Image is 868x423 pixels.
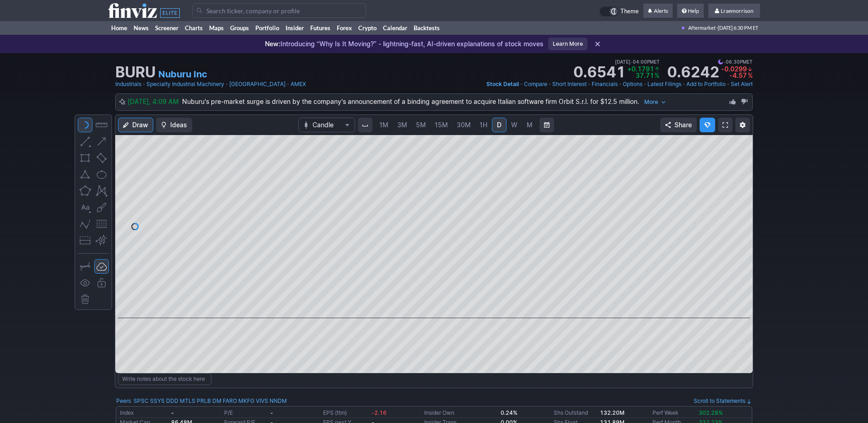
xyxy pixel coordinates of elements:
a: [GEOGRAPHIC_DATA] [229,80,286,89]
span: More [644,98,658,107]
a: Portfolio [252,21,282,35]
span: • [588,80,591,89]
a: 1H [475,118,491,132]
a: Financials [592,80,618,89]
a: W [507,118,522,132]
span: D [497,121,501,129]
a: Scroll to Statements [694,397,752,404]
span: 302.28% [699,409,723,416]
span: [DATE] 04:00PM ET [615,58,660,66]
span: 15M [435,121,448,129]
td: Insider Own [422,408,499,418]
a: Latest Filings [647,80,681,89]
a: Fullscreen [718,118,733,132]
td: P/E [222,408,269,418]
button: Arrow [94,134,109,149]
span: 5M [416,121,426,129]
a: Backtests [410,21,443,35]
span: Candle [313,120,341,130]
b: 0.24% [501,409,518,416]
span: • [643,80,647,89]
span: Share [674,120,692,130]
a: Home [108,21,130,35]
p: Introducing “Why Is It Moving?” - lightning-fast, AI-driven explanations of stock moves [265,39,544,49]
button: Triangle [78,167,92,182]
button: Ideas [156,118,192,132]
a: DDD [166,396,178,406]
div: : [116,396,287,406]
span: • [225,80,228,89]
a: 30M [453,118,475,132]
button: Hide drawings [78,276,92,290]
a: Options [623,80,642,89]
h1: BURU [115,65,156,80]
button: Measure [94,118,109,132]
span: • [520,80,523,89]
span: M [527,121,533,129]
a: NNDM [270,396,287,406]
button: Text [78,200,92,215]
button: XABCD [94,184,109,198]
a: Futures [307,21,334,35]
button: Chart Settings [735,118,750,132]
span: % [654,71,659,79]
span: -4.57 [729,71,747,79]
a: Theme [599,6,639,16]
button: Explore new features [700,118,715,132]
button: Interval [358,118,372,132]
a: PRLB [197,396,211,406]
span: • [723,58,726,66]
span: • [142,80,146,89]
span: New: [265,40,280,48]
button: Rotated rectangle [94,151,109,165]
a: Peers [116,397,131,404]
button: Mouse [78,118,92,132]
a: Charts [182,21,206,35]
a: Stock Detail [486,80,519,89]
a: Specialty Industrial Machinery [146,80,224,89]
span: 3M [397,121,407,129]
a: Help [677,4,704,18]
td: Perf Week [651,408,697,418]
a: AMEX [291,80,306,89]
a: SSYS [150,396,165,406]
span: 30M [457,121,471,129]
a: Forex [334,21,355,35]
span: +0.1791 [627,65,654,73]
button: Polygon [78,184,92,198]
input: Search [192,3,366,18]
span: • [631,58,633,66]
span: W [511,121,518,129]
span: Theme [620,6,639,16]
a: VIVS [256,396,268,406]
a: News [130,21,152,35]
span: 1H [480,121,487,129]
button: Chart Type [298,118,355,132]
b: - [270,409,273,416]
a: Alerts [643,4,673,18]
span: [DATE] 6:30 PM ET [718,21,758,35]
button: Position [78,233,92,248]
button: More [641,97,669,108]
button: Anchored VWAP [94,233,109,248]
a: Compare [524,80,547,89]
a: Lraemorrison [708,4,760,18]
span: Lraemorrison [721,7,754,14]
b: 132.20M [600,409,625,416]
span: Latest Filings [647,81,681,87]
a: 5M [412,118,430,132]
a: 3M [393,118,411,132]
button: Range [539,118,554,132]
button: Brush [94,200,109,215]
button: Drawings Autosave: On [94,259,109,274]
a: Groups [227,21,252,35]
button: Line [78,134,92,149]
a: DM [212,396,221,406]
a: Nuburu Inc [158,68,207,81]
a: Learn More [548,38,588,50]
a: Maps [206,21,227,35]
span: 06:30PM ET [718,58,753,66]
a: Set Alert [731,80,753,89]
button: Elliott waves [78,217,92,231]
a: Crypto [355,21,380,35]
